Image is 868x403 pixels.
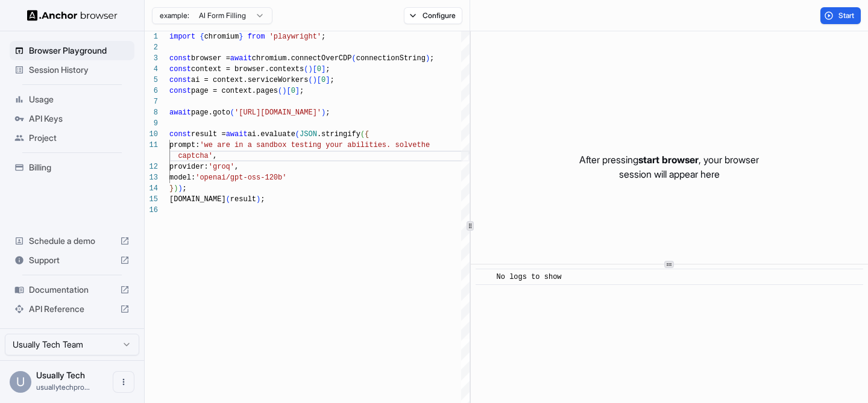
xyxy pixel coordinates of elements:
span: ( [351,54,356,63]
div: Billing [10,158,134,177]
div: 13 [145,172,158,183]
div: 8 [145,107,158,118]
span: ( [304,65,308,73]
span: No logs to show [497,273,562,281]
span: { [200,33,204,41]
div: Usage [10,90,134,109]
div: Session History [10,60,134,80]
span: await [169,108,191,117]
span: ) [174,184,178,193]
span: JSON [300,130,317,139]
span: ; [330,76,334,84]
span: await [230,54,252,63]
span: const [169,130,191,139]
span: Session History [29,64,130,76]
span: captcha' [178,152,213,160]
span: '[URL][DOMAIN_NAME]' [234,108,321,117]
span: const [169,87,191,95]
div: 14 [145,183,158,194]
span: ) [313,76,317,84]
p: After pressing , your browser session will appear here [579,152,759,181]
div: 2 [145,42,158,53]
span: browser = [191,54,230,63]
div: 6 [145,86,158,96]
span: the [417,141,430,149]
span: .stringify [317,130,360,139]
div: 7 [145,96,158,107]
span: ; [325,108,330,117]
span: ( [226,195,230,204]
span: ( [295,130,300,139]
span: ai.evaluate [248,130,295,139]
span: await [226,130,248,139]
span: } [169,184,174,193]
img: Anchor Logo [27,10,118,21]
span: from [248,33,265,41]
span: Browser Playground [29,45,130,57]
div: Documentation [10,280,134,299]
span: [ [317,76,321,84]
span: Start [838,11,855,20]
span: page.goto [191,108,230,117]
span: ; [300,87,304,95]
span: , [213,152,217,160]
span: ) [256,195,260,204]
span: start browser [638,154,699,166]
span: ; [325,65,330,73]
span: ( [308,76,312,84]
div: Schedule a demo [10,231,134,251]
span: , [234,163,239,171]
span: ) [321,108,325,117]
span: ​ [482,271,488,283]
span: Schedule a demo [29,235,115,247]
span: [ [313,65,317,73]
span: chromium.connectOverCDP [252,54,352,63]
span: const [169,54,191,63]
span: ; [183,184,187,193]
div: 10 [145,129,158,140]
div: 3 [145,53,158,64]
div: 15 [145,194,158,205]
span: 'playwright' [269,33,321,41]
span: result = [191,130,226,139]
span: prompt: [169,141,200,149]
span: Project [29,132,130,144]
span: ( [360,130,365,139]
div: 12 [145,161,158,172]
span: ) [426,54,430,63]
span: context = browser.contexts [191,65,304,73]
div: 16 [145,205,158,216]
span: ] [295,87,300,95]
span: Billing [29,161,130,173]
span: 'groq' [209,163,234,171]
div: 4 [145,64,158,75]
span: Documentation [29,284,115,296]
span: ; [321,33,325,41]
span: { [365,130,369,139]
span: [ [286,87,291,95]
div: 5 [145,75,158,86]
button: Open menu [113,371,134,393]
span: import [169,33,195,41]
span: usuallytechprogramming@gmail.com [36,383,90,392]
span: 0 [291,87,295,95]
div: Support [10,251,134,270]
span: 'we are in a sandbox testing your abilities. solve [200,141,417,149]
div: 11 [145,140,158,151]
span: 0 [321,76,325,84]
span: Support [29,254,115,266]
span: ; [430,54,434,63]
span: [DOMAIN_NAME] [169,195,226,204]
div: 9 [145,118,158,129]
button: Configure [404,7,462,24]
span: ) [308,65,312,73]
div: 1 [145,31,158,42]
span: 0 [317,65,321,73]
span: API Keys [29,113,130,125]
span: provider: [169,163,209,171]
span: ( [278,87,282,95]
span: const [169,76,191,84]
span: ] [321,65,325,73]
span: Usage [29,93,130,105]
span: } [239,33,243,41]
